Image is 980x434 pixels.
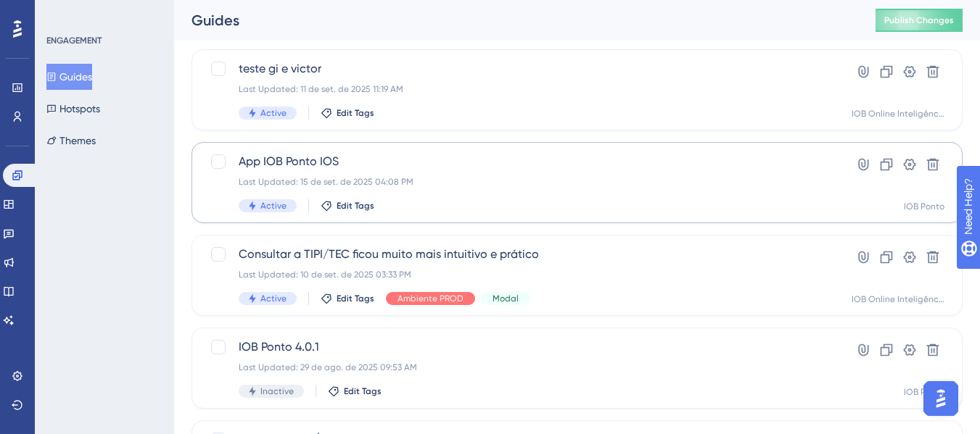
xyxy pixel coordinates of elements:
button: Hotspots [46,96,100,122]
button: Edit Tags [321,107,374,119]
span: Edit Tags [337,107,374,119]
button: Themes [46,128,96,154]
span: App IOB Ponto IOS [239,153,799,170]
span: Edit Tags [344,385,382,397]
span: teste gi e victor [239,60,799,78]
div: Last Updated: 15 de set. de 2025 04:08 PM [239,176,799,188]
button: Publish Changes [876,9,963,32]
div: IOB Online Inteligência [852,108,944,120]
button: Edit Tags [328,385,382,397]
span: Publish Changes [884,14,954,26]
iframe: UserGuiding AI Assistant Launcher [919,377,963,420]
div: IOB Ponto [904,386,944,398]
span: Modal [493,293,519,304]
button: Edit Tags [321,293,374,304]
span: Inactive [260,385,294,397]
div: Last Updated: 29 de ago. de 2025 09:53 AM [239,362,799,373]
span: Active [260,200,287,212]
span: Ambiente PROD [398,293,464,304]
div: IOB Ponto [904,201,944,212]
span: Active [260,293,287,304]
span: Need Help? [34,4,91,21]
button: Edit Tags [321,200,374,212]
div: IOB Online Inteligência [852,293,944,305]
span: Edit Tags [337,293,374,304]
span: Active [260,107,287,119]
div: Last Updated: 11 de set. de 2025 11:19 AM [239,83,799,95]
button: Guides [46,64,92,90]
span: Edit Tags [337,200,374,212]
div: ENGAGEMENT [46,35,102,46]
span: IOB Ponto 4.0.1 [239,338,799,356]
div: Guides [192,10,839,30]
span: Consultar a TIPI/TEC ficou muito mais intuitivo e prático [239,246,799,263]
div: Last Updated: 10 de set. de 2025 03:33 PM [239,269,799,280]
